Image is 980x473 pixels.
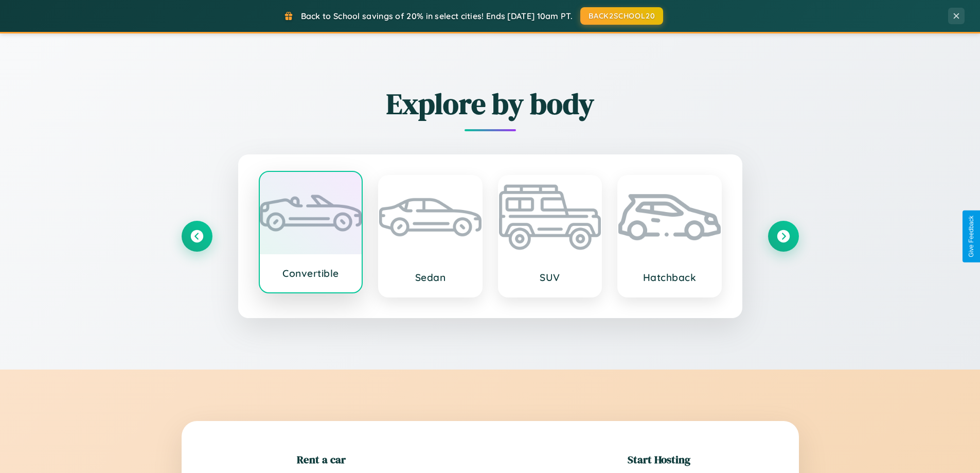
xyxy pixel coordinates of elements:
h2: Start Hosting [628,452,690,467]
h3: SUV [509,271,591,284]
h3: Hatchback [629,271,710,284]
h2: Explore by body [182,84,799,124]
h3: Convertible [270,267,352,279]
h2: Rent a car [297,452,346,467]
span: Back to School savings of 20% in select cities! Ends [DATE] 10am PT. [301,11,573,21]
h3: Sedan [389,271,471,284]
button: BACK2SCHOOL20 [580,7,663,25]
div: Give Feedback [968,216,975,257]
